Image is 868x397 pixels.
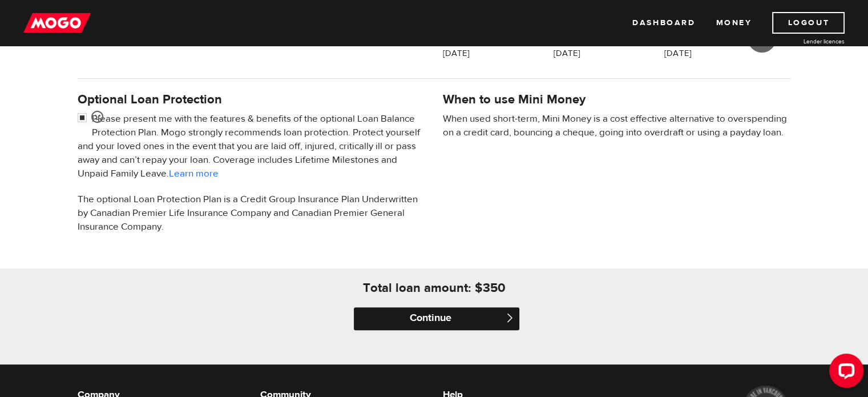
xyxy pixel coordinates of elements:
a: Money [716,12,752,34]
h4: When to use Mini Money [443,91,586,107]
a: Logout [772,12,845,34]
a: Learn more [169,167,219,180]
input: <span class="smiley-face happy"></span> [78,112,92,126]
p: The optional Loan Protection Plan is a Credit Group Insurance Plan Underwritten by Canadian Premi... [78,193,426,234]
h4: Total loan amount: $ [363,280,483,296]
h4: 350 [483,280,506,296]
a: Dashboard [632,12,695,34]
iframe: LiveChat chat widget [820,349,868,397]
p: Please present me with the features & benefits of the optional Loan Balance Protection Plan. Mogo... [78,112,426,181]
p: [DATE] [664,47,691,61]
input: Continue [354,307,519,330]
img: mogo_logo-11ee424be714fa7cbb0f0f49df9e16ec.png [23,12,91,34]
span:  [505,313,515,323]
p: [DATE] [554,47,580,61]
h4: Optional Loan Protection [78,91,426,107]
p: When used short-term, Mini Money is a cost effective alternative to overspending on a credit card... [443,112,791,139]
p: [DATE] [443,47,470,61]
a: Lender licences [759,37,845,46]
